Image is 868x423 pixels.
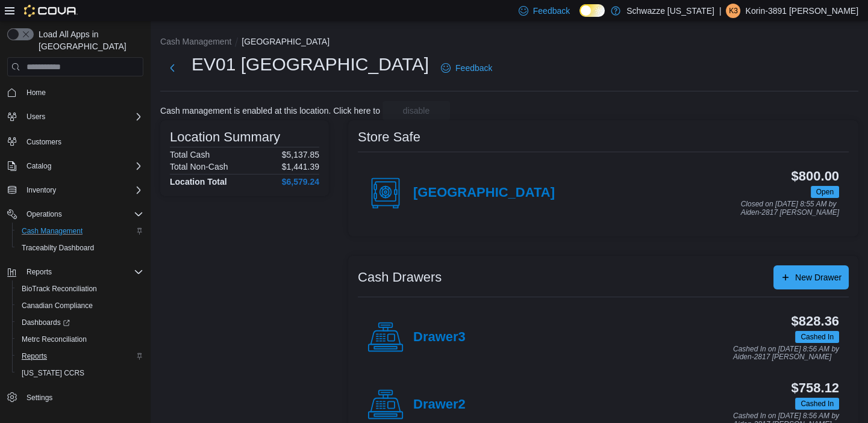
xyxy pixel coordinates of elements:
p: | [719,4,722,18]
button: Operations [22,207,67,221]
span: K3 [729,4,738,18]
a: Traceabilty Dashboard [17,241,99,255]
a: Dashboards [12,314,148,331]
button: [US_STATE] CCRS [12,365,148,381]
button: Catalog [2,158,148,174]
p: Closed on [DATE] 8:55 AM by Aiden-2817 [PERSON_NAME] [741,200,839,217]
span: Dashboards [22,318,70,327]
h3: $828.36 [792,314,839,329]
button: Customers [2,132,148,150]
h3: Cash Drawers [358,270,442,285]
span: Traceabilty Dashboard [22,243,94,253]
button: disable [382,101,450,120]
a: [US_STATE] CCRS [17,366,89,380]
span: Metrc Reconciliation [22,335,87,344]
span: Dashboards [17,315,143,330]
a: Metrc Reconciliation [17,332,92,347]
button: Users [22,110,50,124]
a: BioTrack Reconciliation [17,282,102,296]
span: Reports [27,267,52,277]
span: Catalog [22,159,143,173]
a: Home [22,85,51,100]
span: Settings [27,393,52,403]
p: Korin-3891 [PERSON_NAME] [745,4,858,18]
h3: $758.12 [792,381,839,395]
button: Settings [2,389,148,406]
span: BioTrack Reconciliation [22,284,97,294]
span: Customers [22,134,143,149]
div: Korin-3891 Hobday [726,4,740,18]
span: [US_STATE] CCRS [22,368,84,378]
span: Settings [22,390,143,405]
h4: Drawer2 [413,397,466,413]
span: Catalog [27,161,51,171]
a: Canadian Compliance [17,298,98,313]
span: Metrc Reconciliation [17,332,143,347]
img: Cova [24,5,78,17]
button: Traceabilty Dashboard [12,239,148,256]
span: Users [22,110,143,124]
button: New Drawer [773,265,849,289]
button: Catalog [22,159,56,173]
button: Canadian Compliance [12,297,148,314]
span: BioTrack Reconciliation [17,282,143,296]
span: Home [27,88,46,97]
p: $5,137.85 [282,150,319,159]
p: Cash management is enabled at this location. Click here to [160,106,380,116]
button: Reports [12,348,148,365]
button: Reports [22,265,57,279]
h1: EV01 [GEOGRAPHIC_DATA] [192,52,429,76]
span: Load All Apps in [GEOGRAPHIC_DATA] [34,28,143,52]
button: Metrc Reconciliation [12,331,148,348]
span: Feedback [455,62,492,74]
h4: [GEOGRAPHIC_DATA] [413,185,555,201]
a: Cash Management [17,224,87,238]
button: Cash Management [160,37,231,46]
button: Operations [2,206,148,223]
h4: Drawer3 [413,330,466,345]
button: Home [2,84,148,101]
span: Operations [27,209,62,219]
a: Settings [22,391,57,405]
button: [GEOGRAPHIC_DATA] [242,37,329,46]
a: Feedback [436,56,497,80]
span: Users [27,112,45,122]
p: $1,441.39 [282,162,319,171]
h4: Location Total [170,177,227,187]
span: Reports [17,349,143,363]
button: BioTrack Reconciliation [12,280,148,297]
h3: Store Safe [358,130,420,144]
h3: Location Summary [170,130,280,144]
span: Washington CCRS [17,366,143,380]
span: Inventory [27,185,56,195]
button: Inventory [22,183,61,197]
span: Cashed In [795,398,839,410]
input: Dark Mode [579,4,605,17]
span: Reports [22,351,47,361]
h6: Total Non-Cash [170,162,228,171]
nav: An example of EuiBreadcrumbs [160,36,858,50]
p: Schwazze [US_STATE] [626,4,714,18]
span: disable [403,105,429,117]
span: Cashed In [801,332,834,342]
span: Canadian Compliance [17,298,143,313]
a: Reports [17,349,52,363]
span: Open [816,187,834,197]
h6: Total Cash [170,150,210,159]
h3: $800.00 [792,169,839,184]
span: Cashed In [795,331,839,343]
span: Open [811,186,839,198]
a: Customers [22,135,66,149]
button: Users [2,108,148,125]
span: Home [22,85,143,100]
span: Cash Management [17,224,143,238]
span: New Drawer [795,271,841,283]
span: Cash Management [22,226,83,236]
button: Inventory [2,182,148,199]
span: Operations [22,207,143,221]
p: Cashed In on [DATE] 8:56 AM by Aiden-2817 [PERSON_NAME] [733,345,839,362]
a: Dashboards [17,315,75,330]
span: Traceabilty Dashboard [17,241,143,255]
button: Reports [2,264,148,280]
span: Inventory [22,183,143,197]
